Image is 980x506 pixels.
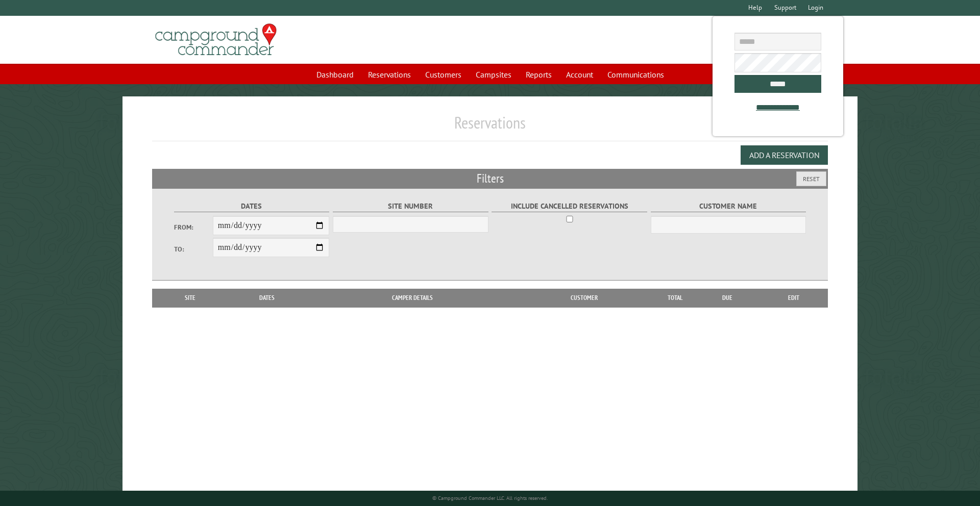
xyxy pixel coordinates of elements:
a: Campsites [470,65,518,84]
button: Reset [796,171,826,186]
th: Due [695,289,759,307]
th: Camper Details [311,289,514,307]
label: Site Number [333,200,488,212]
h2: Filters [152,169,828,188]
label: Dates [174,200,330,212]
th: Site [157,289,224,307]
label: To: [174,244,213,254]
label: Customer Name [651,200,806,212]
a: Reports [520,65,558,84]
label: Include Cancelled Reservations [492,200,647,212]
th: Total [654,289,695,307]
a: Customers [419,65,468,84]
button: Add a Reservation [741,145,828,165]
a: Account [560,65,599,84]
th: Edit [759,289,828,307]
th: Dates [224,289,311,307]
h1: Reservations [152,113,828,141]
label: From: [174,222,213,232]
small: © Campground Commander LLC. All rights reserved. [432,495,548,501]
a: Dashboard [310,65,360,84]
a: Reservations [362,65,417,84]
th: Customer [514,289,654,307]
img: Campground Commander [152,20,280,60]
a: Communications [601,65,670,84]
